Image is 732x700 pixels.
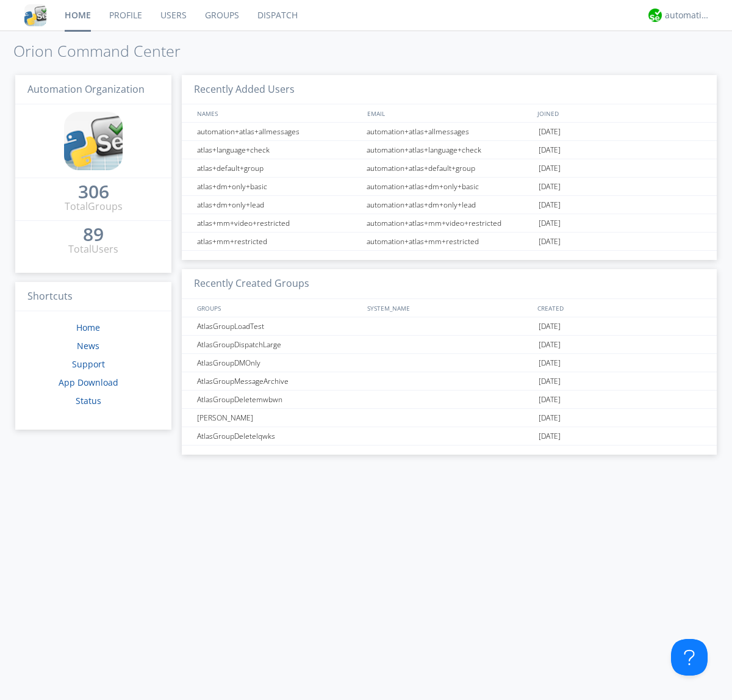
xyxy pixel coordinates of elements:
[539,196,561,214] span: [DATE]
[194,233,363,250] div: atlas+mm+restricted
[182,233,717,251] a: atlas+mm+restrictedautomation+atlas+mm+restricted[DATE]
[648,9,662,22] img: d2d01cd9b4174d08988066c6d424eccd
[665,9,711,21] div: automation+atlas
[194,354,363,372] div: AtlasGroupDMOnly
[182,123,717,141] a: automation+atlas+allmessagesautomation+atlas+allmessages[DATE]
[364,104,534,122] div: EMAIL
[539,427,561,446] span: [DATE]
[364,178,536,195] div: automation+atlas+dm+only+basic
[182,409,717,427] a: [PERSON_NAME][DATE]
[182,336,717,354] a: AtlasGroupDispatchLarge[DATE]
[194,159,363,177] div: atlas+default+group
[76,322,100,333] a: Home
[182,141,717,159] a: atlas+language+checkautomation+atlas+language+check[DATE]
[534,299,705,317] div: CREATED
[364,141,536,159] div: automation+atlas+language+check
[534,104,705,122] div: JOINED
[83,228,104,242] a: 89
[539,233,561,251] span: [DATE]
[194,196,363,214] div: atlas+dm+only+lead
[671,639,708,676] iframe: Toggle Customer Support
[364,196,536,214] div: automation+atlas+dm+only+lead
[364,214,536,232] div: automation+atlas+mm+video+restricted
[194,317,363,335] div: AtlasGroupLoadTest
[194,123,363,140] div: automation+atlas+allmessages
[194,391,363,408] div: AtlasGroupDeletemwbwn
[194,427,363,445] div: AtlasGroupDeletelqwks
[539,178,561,196] span: [DATE]
[364,233,536,250] div: automation+atlas+mm+restricted
[194,372,363,390] div: AtlasGroupMessageArchive
[364,299,534,317] div: SYSTEM_NAME
[65,200,123,214] div: Total Groups
[72,358,105,370] a: Support
[64,112,123,170] img: cddb5a64eb264b2086981ab96f4c1ba7
[76,395,101,406] a: Status
[15,282,171,312] h3: Shortcuts
[194,178,363,195] div: atlas+dm+only+basic
[182,75,717,105] h3: Recently Added Users
[182,214,717,233] a: atlas+mm+video+restrictedautomation+atlas+mm+video+restricted[DATE]
[539,317,561,336] span: [DATE]
[182,372,717,391] a: AtlasGroupMessageArchive[DATE]
[182,354,717,372] a: AtlasGroupDMOnly[DATE]
[194,409,363,427] div: [PERSON_NAME]
[182,391,717,409] a: AtlasGroupDeletemwbwn[DATE]
[539,354,561,372] span: [DATE]
[78,186,109,198] div: 306
[24,4,46,26] img: cddb5a64eb264b2086981ab96f4c1ba7
[539,123,561,141] span: [DATE]
[78,186,109,200] a: 306
[194,104,361,122] div: NAMES
[77,340,99,352] a: News
[182,159,717,178] a: atlas+default+groupautomation+atlas+default+group[DATE]
[83,228,104,240] div: 89
[182,317,717,336] a: AtlasGroupLoadTest[DATE]
[539,391,561,409] span: [DATE]
[539,372,561,391] span: [DATE]
[194,214,363,232] div: atlas+mm+video+restricted
[194,141,363,159] div: atlas+language+check
[182,427,717,446] a: AtlasGroupDeletelqwks[DATE]
[27,82,145,96] span: Automation Organization
[539,409,561,427] span: [DATE]
[194,336,363,353] div: AtlasGroupDispatchLarge
[539,214,561,233] span: [DATE]
[364,123,536,140] div: automation+atlas+allmessages
[68,242,118,256] div: Total Users
[182,269,717,299] h3: Recently Created Groups
[182,178,717,196] a: atlas+dm+only+basicautomation+atlas+dm+only+basic[DATE]
[182,196,717,214] a: atlas+dm+only+leadautomation+atlas+dm+only+lead[DATE]
[364,159,536,177] div: automation+atlas+default+group
[539,336,561,354] span: [DATE]
[59,377,118,388] a: App Download
[539,159,561,178] span: [DATE]
[539,141,561,159] span: [DATE]
[194,299,361,317] div: GROUPS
